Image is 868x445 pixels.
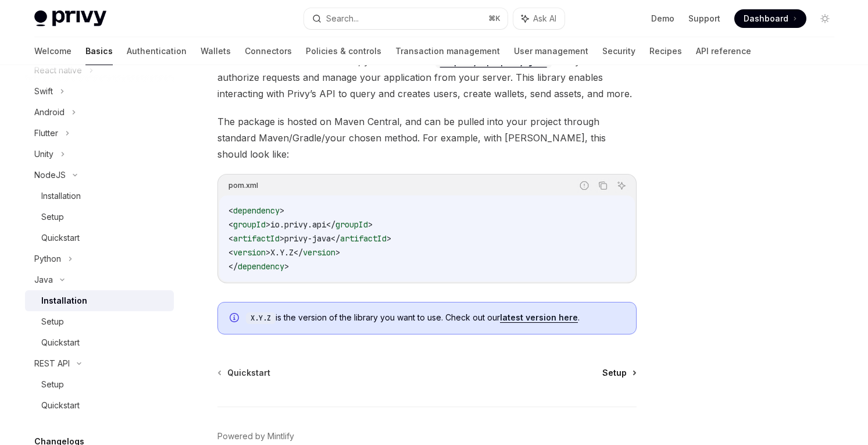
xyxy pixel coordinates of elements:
[266,219,270,230] span: >
[602,367,627,379] span: Setup
[34,252,61,266] div: Python
[284,261,289,272] span: >
[577,178,592,193] button: Report incorrect code
[270,219,326,230] span: io.privy.api
[25,374,174,395] a: Setup
[284,233,331,244] span: privy-java
[227,367,270,379] span: Quickstart
[127,37,187,65] a: Authentication
[217,53,637,102] span: In a backend Java environment, you can use the library to authorize requests and manage your appl...
[228,178,258,193] div: pom.xml
[649,37,682,65] a: Recipes
[25,227,174,248] a: Quickstart
[331,233,340,244] span: </
[34,84,53,98] div: Swift
[217,430,294,442] a: Powered by Mintlify
[340,233,387,244] span: artifactId
[335,247,340,258] span: >
[34,10,106,27] img: light logo
[246,312,624,324] span: is the version of the library you want to use. Check out our .
[514,37,588,65] a: User management
[34,126,58,140] div: Flutter
[25,207,174,227] a: Setup
[303,247,335,258] span: version
[500,312,578,323] a: latest version here
[595,178,610,193] button: Copy the contents from the code block
[34,147,53,161] div: Unity
[326,219,335,230] span: </
[233,205,280,216] span: dependency
[34,273,53,287] div: Java
[734,9,806,28] a: Dashboard
[34,105,65,119] div: Android
[238,261,284,272] span: dependency
[25,186,174,207] a: Installation
[34,357,70,371] div: REST API
[602,37,635,65] a: Security
[280,233,284,244] span: >
[41,231,80,245] div: Quickstart
[85,37,113,65] a: Basics
[25,332,174,353] a: Quickstart
[326,12,359,26] div: Search...
[228,219,233,230] span: <
[41,398,80,412] div: Quickstart
[280,205,284,216] span: >
[651,13,674,24] a: Demo
[41,294,87,308] div: Installation
[696,37,751,65] a: API reference
[233,247,266,258] span: version
[41,189,81,203] div: Installation
[219,367,270,379] a: Quickstart
[41,315,64,329] div: Setup
[228,233,233,244] span: <
[304,8,508,29] button: Search...⌘K
[25,290,174,311] a: Installation
[614,178,629,193] button: Ask AI
[335,219,368,230] span: groupId
[533,13,556,24] span: Ask AI
[25,395,174,416] a: Quickstart
[306,37,381,65] a: Policies & controls
[41,336,80,350] div: Quickstart
[435,55,552,67] a: io.privy.api:privy-java
[266,247,270,258] span: >
[41,210,64,224] div: Setup
[816,9,834,28] button: Toggle dark mode
[228,205,233,216] span: <
[25,311,174,332] a: Setup
[233,219,266,230] span: groupId
[294,247,303,258] span: </
[395,37,500,65] a: Transaction management
[217,113,637,162] span: The package is hosted on Maven Central, and can be pulled into your project through standard Mave...
[228,261,238,272] span: </
[230,313,241,325] svg: Info
[602,367,635,379] a: Setup
[228,247,233,258] span: <
[688,13,720,24] a: Support
[387,233,391,244] span: >
[41,378,64,391] div: Setup
[246,312,276,324] code: X.Y.Z
[270,247,294,258] span: X.Y.Z
[513,8,565,29] button: Ask AI
[201,37,231,65] a: Wallets
[233,233,280,244] span: artifactId
[744,13,788,24] span: Dashboard
[368,219,373,230] span: >
[488,14,501,23] span: ⌘ K
[245,37,292,65] a: Connectors
[34,37,72,65] a: Welcome
[34,168,66,182] div: NodeJS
